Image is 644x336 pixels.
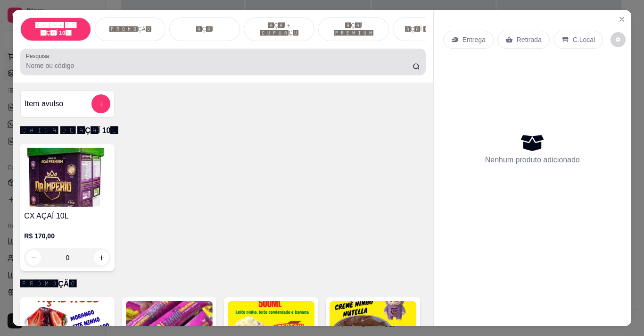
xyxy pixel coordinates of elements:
[26,61,413,70] input: Pesquisa
[614,12,629,27] button: Close
[24,231,111,241] p: R$ 170,00
[611,32,626,47] button: decrease-product-quantity
[26,52,52,60] label: Pesquisa
[405,25,452,33] p: 🅰Ç🅰Í 🅼🅴🆉🆉🅾
[109,25,151,33] p: 🅿🆁🅾🅼🅾ÇÃ🅾
[20,125,425,136] p: 🅲🅰🅸🆇🅰 🅳🅴 🅰Ç🅰Í 10🅻
[20,278,425,290] p: 🅿🆁🅾🅼🅾ÇÃ🅾
[24,210,111,222] h4: CX AÇAÍ 10L
[252,22,306,37] p: 🅰Ç🅰Í + 🅲🆄🅿🆄🅰Ç🆄
[326,22,381,37] p: 🅰Ç🅰Í 🅿🆁🅴🅼🅸🆄🅼
[91,94,110,113] button: add-separate-item
[24,148,111,207] img: product-image
[517,35,542,44] p: Retirada
[94,250,109,265] button: increase-product-quantity
[26,250,41,265] button: decrease-product-quantity
[462,35,486,44] p: Entrega
[573,35,595,44] p: C.Local
[25,98,63,109] h4: Item avulso
[485,154,580,166] p: Nenhum produto adicionado
[196,25,213,33] p: 🅰Ç🅰Í
[28,22,83,37] p: 🅲🅰🅸🆇🅰 🅳🅴 🅰Ç🅰Í 10🅻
